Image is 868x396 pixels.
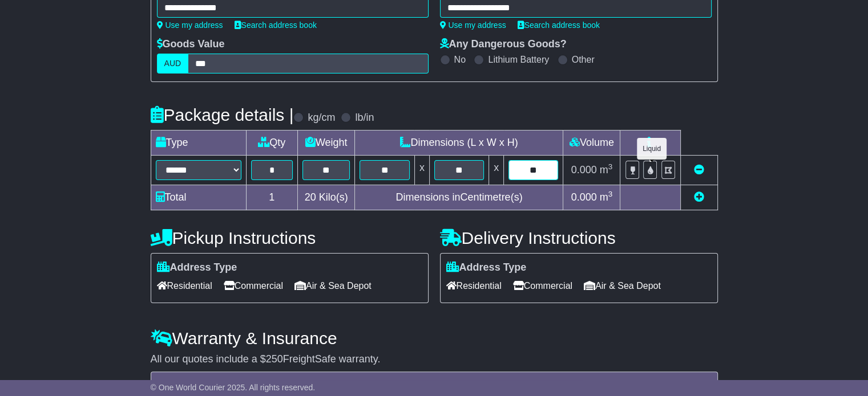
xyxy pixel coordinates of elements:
sup: 3 [608,162,613,171]
h4: Delivery Instructions [440,228,718,247]
td: Qty [246,130,297,156]
a: Add new item [694,191,704,203]
div: Unusual shape [639,138,696,160]
td: Volume [563,130,620,156]
td: x [489,156,504,185]
td: 1 [246,185,297,210]
label: Address Type [157,262,237,274]
label: kg/cm [308,112,335,124]
a: Remove this item [694,164,704,175]
span: 250 [266,353,283,365]
span: © One World Courier 2025. All rights reserved. [151,383,316,392]
td: Weight [297,130,355,156]
td: Total [151,185,246,210]
span: 0.000 [571,164,597,175]
span: Residential [446,277,502,295]
label: lb/in [355,112,374,124]
td: Type [151,130,246,156]
label: Other [572,54,595,65]
h4: Pickup Instructions [151,228,429,247]
span: 20 [305,191,316,203]
label: Any Dangerous Goods? [440,38,567,51]
span: 0.000 [571,191,597,203]
h4: Package details | [151,105,294,124]
span: m [600,191,613,203]
span: Residential [157,277,212,295]
a: Use my address [157,21,223,30]
span: m [600,164,613,175]
h4: Warranty & Insurance [151,329,718,348]
div: Liquid [637,138,667,160]
td: x [414,156,429,185]
span: Commercial [224,277,283,295]
span: Air & Sea Depot [584,277,661,295]
label: Lithium Battery [488,54,549,65]
a: Search address book [235,21,317,30]
a: Search address book [518,21,600,30]
div: All our quotes include a $ FreightSafe warranty. [151,353,718,366]
sup: 3 [608,190,613,198]
td: Kilo(s) [297,185,355,210]
label: Goods Value [157,38,225,51]
td: Dimensions (L x W x H) [355,130,563,156]
label: Address Type [446,262,527,274]
span: Commercial [513,277,572,295]
label: AUD [157,54,189,74]
span: Air & Sea Depot [294,277,372,295]
td: Dimensions in Centimetre(s) [355,185,563,210]
label: No [454,54,466,65]
a: Use my address [440,21,506,30]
